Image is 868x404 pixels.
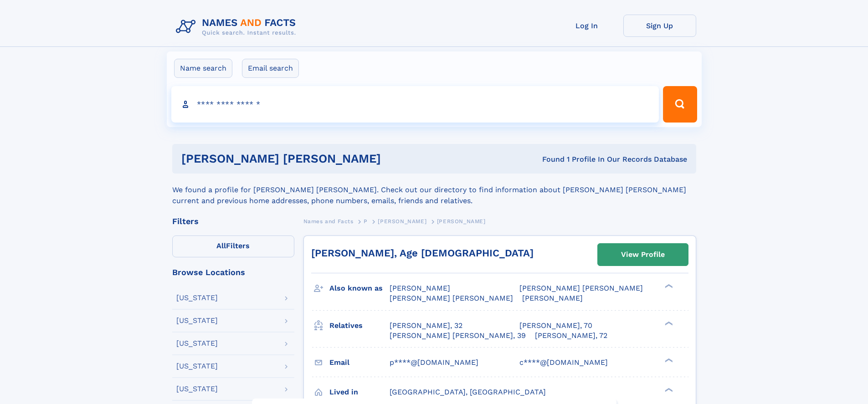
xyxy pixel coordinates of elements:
[364,215,368,227] a: P
[390,331,526,341] a: [PERSON_NAME] [PERSON_NAME], 39
[621,244,665,265] div: View Profile
[663,320,673,326] div: ❯
[390,388,546,396] span: [GEOGRAPHIC_DATA], [GEOGRAPHIC_DATA]
[176,363,218,370] div: [US_STATE]
[303,215,354,227] a: Names and Facts
[390,294,513,302] span: [PERSON_NAME] [PERSON_NAME]
[329,281,390,296] h3: Also known as
[623,15,696,37] a: Sign Up
[172,15,303,39] img: Logo Names and Facts
[181,153,462,164] h1: [PERSON_NAME] [PERSON_NAME]
[378,218,426,225] span: [PERSON_NAME]
[242,59,299,78] label: Email search
[216,241,226,250] span: All
[378,215,426,227] a: [PERSON_NAME]
[437,218,486,225] span: [PERSON_NAME]
[663,357,673,363] div: ❯
[522,294,583,302] span: [PERSON_NAME]
[172,217,294,225] div: Filters
[663,86,697,123] button: Search Button
[390,284,450,292] span: [PERSON_NAME]
[390,321,462,331] a: [PERSON_NAME], 32
[172,268,294,276] div: Browse Locations
[171,86,659,123] input: search input
[550,15,623,37] a: Log In
[174,59,232,78] label: Name search
[329,318,390,333] h3: Relatives
[519,284,643,292] span: [PERSON_NAME] [PERSON_NAME]
[172,235,294,257] label: Filters
[663,387,673,393] div: ❯
[311,247,534,259] a: [PERSON_NAME], Age [DEMOGRAPHIC_DATA]
[176,340,218,347] div: [US_STATE]
[364,218,368,225] span: P
[535,331,607,341] a: [PERSON_NAME], 72
[462,154,687,164] div: Found 1 Profile In Our Records Database
[598,244,688,266] a: View Profile
[663,283,673,289] div: ❯
[176,317,218,324] div: [US_STATE]
[329,355,390,370] h3: Email
[176,294,218,302] div: [US_STATE]
[176,385,218,393] div: [US_STATE]
[172,174,696,206] div: We found a profile for [PERSON_NAME] [PERSON_NAME]. Check out our directory to find information a...
[329,384,390,400] h3: Lived in
[519,321,592,331] a: [PERSON_NAME], 70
